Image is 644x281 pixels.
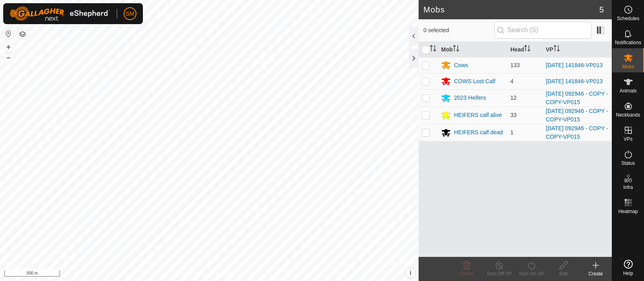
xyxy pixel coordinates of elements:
[10,6,110,21] img: Gallagher Logo
[454,61,468,70] div: Cows
[510,112,517,118] span: 33
[406,269,415,277] button: i
[4,53,13,62] button: –
[453,46,459,53] p-sorticon: Activate to sort
[4,42,13,52] button: +
[546,78,603,84] a: [DATE] 141846-VP013
[430,46,436,53] p-sorticon: Activate to sort
[217,271,241,278] a: Contact Us
[18,29,27,39] button: Map Layers
[515,270,547,277] div: Turn On VP
[547,270,580,277] div: Edit
[616,113,640,117] span: Neckbands
[178,271,208,278] a: Privacy Policy
[622,64,634,69] span: Mobs
[510,62,520,68] span: 133
[438,42,507,57] th: Mob
[618,209,638,214] span: Heatmap
[621,161,635,166] span: Status
[546,62,603,68] a: [DATE] 141846-VP013
[410,269,411,276] span: i
[543,42,612,57] th: VP
[546,125,608,140] a: [DATE] 092946 - COPY - COPY-VP015
[510,129,514,135] span: 1
[623,137,632,142] span: VPs
[615,40,641,45] span: Notifications
[619,88,637,93] span: Animals
[4,29,13,39] button: Reset Map
[423,5,599,14] h2: Mobs
[580,270,612,277] div: Create
[553,46,560,53] p-sorticon: Activate to sort
[454,111,502,119] div: HEIFERS calf alive
[126,10,134,18] span: SM
[483,270,515,277] div: Turn Off VP
[623,185,633,190] span: Infra
[454,128,503,137] div: HEIFERS calf dead
[617,16,639,21] span: Schedules
[454,94,486,102] div: 2023 Heifers
[510,78,514,84] span: 4
[546,108,608,123] a: [DATE] 092946 - COPY - COPY-VP015
[612,256,644,279] a: Help
[460,271,474,277] span: Delete
[546,90,608,105] a: [DATE] 092946 - COPY - COPY-VP015
[494,22,592,39] input: Search (S)
[599,4,604,16] span: 5
[454,77,495,86] div: COWS Lost Calf
[423,26,494,35] span: 0 selected
[510,94,517,101] span: 12
[623,271,633,276] span: Help
[507,42,543,57] th: Head
[524,46,530,53] p-sorticon: Activate to sort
